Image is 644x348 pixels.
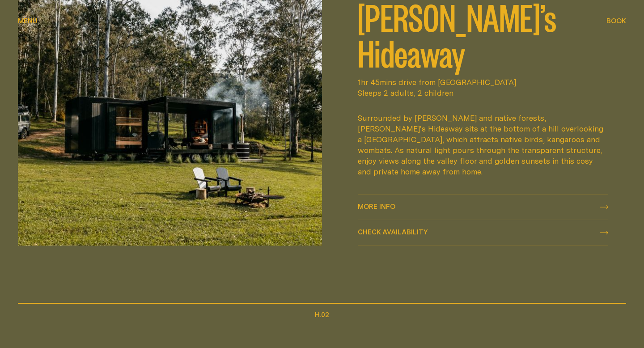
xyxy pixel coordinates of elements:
button: show menu [18,16,38,27]
button: check availability [358,220,608,245]
span: Check availability [358,229,428,235]
span: Book [606,17,626,24]
span: More info [358,203,395,210]
span: 1hr 45mins drive from [GEOGRAPHIC_DATA] [358,77,608,88]
button: show booking tray [606,16,626,27]
div: Surrounded by [PERSON_NAME] and native forests, [PERSON_NAME]'s Hideaway sits at the bottom of a ... [358,113,608,177]
a: More info [358,195,608,220]
span: Sleeps 2 adults, 2 children [358,88,608,98]
span: Menu [18,17,38,24]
